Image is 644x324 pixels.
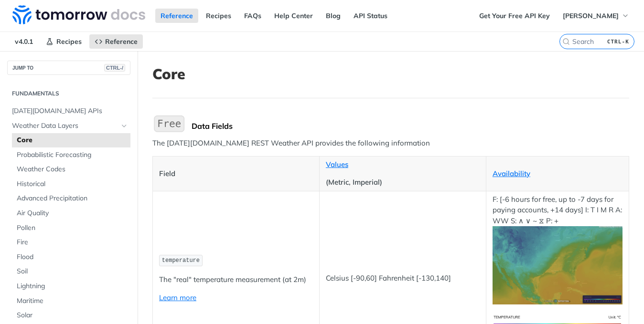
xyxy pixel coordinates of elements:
[326,160,348,169] a: Values
[17,194,128,203] span: Advanced Precipitation
[605,37,632,46] kbd: CTRL-K
[12,177,130,191] a: Historical
[7,119,130,133] a: Weather Data LayersHide subpages for Weather Data Layers
[159,168,313,179] p: Field
[17,311,128,320] span: Solar
[159,274,313,285] p: The "real" temperature measurement (at 2m)
[17,252,128,262] span: Flood
[348,9,393,23] a: API Status
[493,169,530,178] a: Availability
[192,121,629,131] div: Data Fields
[17,282,128,291] span: Lightning
[17,223,128,233] span: Pollen
[326,177,480,188] p: (Metric, Imperial)
[162,257,200,264] span: temperature
[562,38,570,45] svg: Search
[17,165,128,174] span: Weather Codes
[12,148,130,162] a: Probabilistic Forecasting
[41,34,87,49] a: Recipes
[269,9,318,23] a: Help Center
[12,121,118,131] span: Weather Data Layers
[120,122,128,130] button: Hide subpages for Weather Data Layers
[12,133,130,147] a: Core
[474,9,555,23] a: Get Your Free API Key
[7,104,130,118] a: [DATE][DOMAIN_NAME] APIs
[12,221,130,235] a: Pollen
[12,162,130,177] a: Weather Codes
[17,179,128,189] span: Historical
[17,136,128,145] span: Core
[12,308,130,323] a: Solar
[558,9,634,23] button: [PERSON_NAME]
[155,9,198,23] a: Reference
[493,260,623,269] span: Expand image
[321,9,346,23] a: Blog
[12,279,130,293] a: Lightning
[159,293,196,302] a: Learn more
[17,296,128,306] span: Maritime
[12,250,130,264] a: Flood
[326,273,480,284] p: Celsius [-90,60] Fahrenheit [-130,140]
[12,264,130,279] a: Soil
[105,37,138,46] span: Reference
[201,9,236,23] a: Recipes
[17,238,128,247] span: Fire
[12,5,145,24] img: Tomorrow.io Weather API Docs
[17,150,128,160] span: Probabilistic Forecasting
[12,106,128,116] span: [DATE][DOMAIN_NAME] APIs
[12,206,130,220] a: Air Quality
[152,65,629,83] h1: Core
[7,61,130,75] button: JUMP TOCTRL-/
[104,64,125,72] span: CTRL-/
[493,194,623,304] p: F: [-6 hours for free, up to -7 days for paying accounts, +14 days] I: T I M R A: WW S: ∧ ∨ ~ ⧖ P: +
[17,209,128,218] span: Air Quality
[12,294,130,308] a: Maritime
[12,191,130,206] a: Advanced Precipitation
[7,89,130,98] h2: Fundamentals
[239,9,267,23] a: FAQs
[56,37,82,46] span: Recipes
[152,138,629,149] p: The [DATE][DOMAIN_NAME] REST Weather API provides the following information
[89,34,143,49] a: Reference
[10,34,38,49] span: v4.0.1
[12,235,130,250] a: Fire
[17,267,128,276] span: Soil
[563,11,619,20] span: [PERSON_NAME]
